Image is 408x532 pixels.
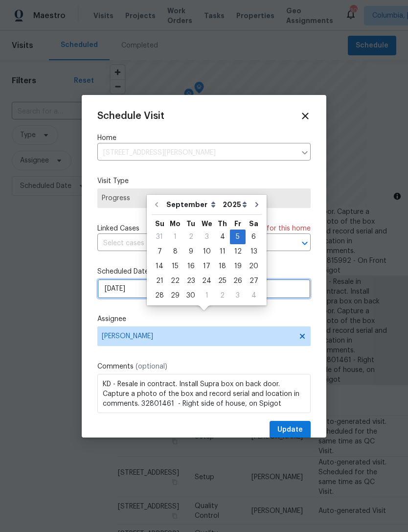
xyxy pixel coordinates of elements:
div: 11 [215,245,230,258]
label: Scheduled Date [97,267,311,277]
div: 23 [183,274,199,288]
abbr: Sunday [155,220,164,227]
div: 21 [152,274,167,288]
button: Go to previous month [149,195,164,214]
div: 9 [183,245,199,258]
div: Mon Sep 01 2025 [167,230,183,244]
div: 19 [230,259,246,273]
div: 2 [215,289,230,302]
div: 2 [183,230,199,244]
div: 3 [199,230,215,244]
div: Fri Sep 26 2025 [230,274,246,288]
div: 17 [199,259,215,273]
span: Close [300,111,311,121]
div: Wed Sep 10 2025 [199,244,215,259]
div: Thu Sep 11 2025 [215,244,230,259]
div: 22 [167,274,183,288]
div: 1 [167,230,183,244]
div: Thu Sep 04 2025 [215,230,230,244]
div: Wed Sep 03 2025 [199,230,215,244]
input: Select cases [97,236,283,251]
abbr: Wednesday [202,220,212,227]
span: (optional) [136,363,167,370]
div: 12 [230,245,246,258]
div: Sun Sep 21 2025 [152,274,167,288]
div: Sat Sep 20 2025 [246,259,262,274]
abbr: Tuesday [186,220,195,227]
div: 18 [215,259,230,273]
input: M/D/YYYY [97,279,311,299]
div: Sun Sep 28 2025 [152,288,167,303]
select: Month [164,197,220,212]
button: Update [270,421,311,439]
div: 5 [230,230,246,244]
div: 15 [167,259,183,273]
abbr: Monday [170,220,181,227]
span: [PERSON_NAME] [102,332,294,340]
div: 20 [246,259,262,273]
span: Schedule Visit [97,111,164,121]
div: Sat Oct 04 2025 [246,288,262,303]
div: Mon Sep 29 2025 [167,288,183,303]
div: Sat Sep 06 2025 [246,230,262,244]
div: Tue Sep 30 2025 [183,288,199,303]
div: Tue Sep 02 2025 [183,230,199,244]
div: 6 [246,230,262,244]
abbr: Saturday [249,220,258,227]
abbr: Friday [234,220,241,227]
span: Progress [102,193,306,203]
div: 4 [246,289,262,302]
div: 24 [199,274,215,288]
div: 30 [183,289,199,302]
div: Thu Sep 18 2025 [215,259,230,274]
div: 13 [246,245,262,258]
input: Enter in an address [97,145,296,161]
div: 27 [246,274,262,288]
div: 8 [167,245,183,258]
div: 28 [152,289,167,302]
div: Thu Sep 25 2025 [215,274,230,288]
div: 1 [199,289,215,302]
div: 14 [152,259,167,273]
span: Linked Cases [97,224,139,233]
div: Fri Sep 19 2025 [230,259,246,274]
div: Sun Aug 31 2025 [152,230,167,244]
div: 3 [230,289,246,302]
abbr: Thursday [218,220,227,227]
label: Comments [97,362,311,371]
div: Wed Sep 17 2025 [199,259,215,274]
button: Open [298,236,312,250]
div: Thu Oct 02 2025 [215,288,230,303]
div: 16 [183,259,199,273]
div: Tue Sep 09 2025 [183,244,199,259]
div: 25 [215,274,230,288]
div: Wed Sep 24 2025 [199,274,215,288]
div: Sun Sep 07 2025 [152,244,167,259]
div: Mon Sep 22 2025 [167,274,183,288]
div: Fri Sep 05 2025 [230,230,246,244]
label: Home [97,133,311,143]
div: 26 [230,274,246,288]
label: Assignee [97,314,311,324]
div: Sun Sep 14 2025 [152,259,167,274]
div: Mon Sep 08 2025 [167,244,183,259]
div: 29 [167,289,183,302]
div: Wed Oct 01 2025 [199,288,215,303]
div: Fri Oct 03 2025 [230,288,246,303]
select: Year [220,197,249,212]
div: 4 [215,230,230,244]
div: Sat Sep 13 2025 [246,244,262,259]
label: Visit Type [97,176,311,186]
div: 7 [152,245,167,258]
span: Update [277,424,303,436]
div: Fri Sep 12 2025 [230,244,246,259]
div: 31 [152,230,167,244]
div: Tue Sep 16 2025 [183,259,199,274]
div: Sat Sep 27 2025 [246,274,262,288]
div: Tue Sep 23 2025 [183,274,199,288]
button: Go to next month [249,195,264,214]
textarea: KD - Resale in contract. Install Supra box on back door. Capture a photo of the box and record se... [97,374,311,413]
div: 10 [199,245,215,258]
div: Mon Sep 15 2025 [167,259,183,274]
